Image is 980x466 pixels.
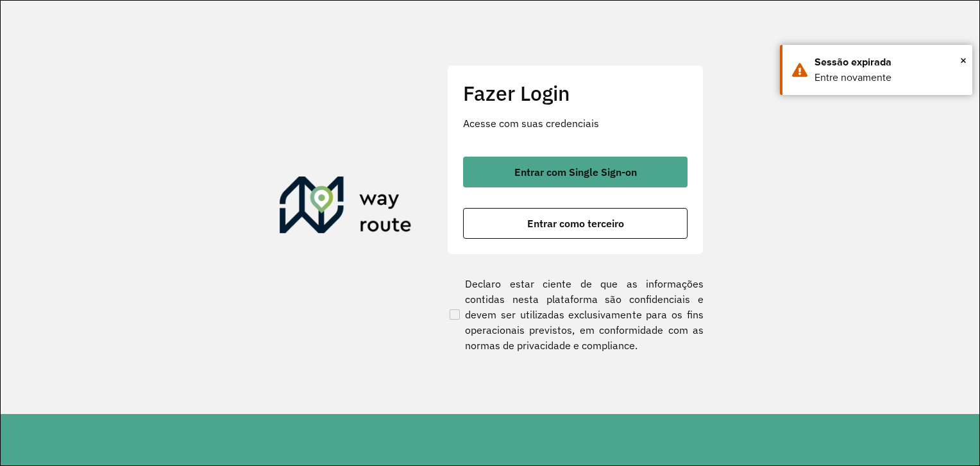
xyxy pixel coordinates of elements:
img: Roteirizador AmbevTech [280,177,412,238]
label: Declaro estar ciente de que as informações contidas nesta plataforma são confidenciais e devem se... [447,276,704,353]
span: Entrar com Single Sign-on [514,167,637,177]
div: Sessão expirada [815,55,963,70]
div: Entre novamente [815,70,963,85]
button: button [463,208,688,239]
span: × [960,51,967,70]
button: Close [960,51,967,70]
button: button [463,157,688,187]
h2: Fazer Login [463,81,688,105]
p: Acesse com suas credenciais [463,116,688,131]
span: Entrar como terceiro [527,218,624,229]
